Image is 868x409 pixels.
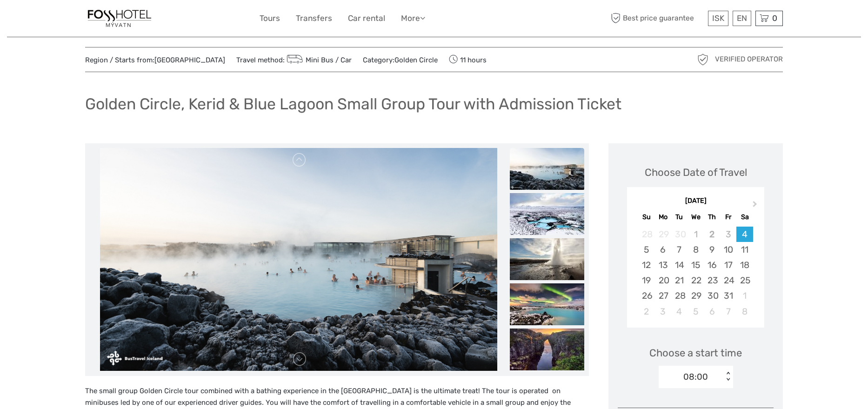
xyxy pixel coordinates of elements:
div: Choose Saturday, October 18th, 2025 [736,257,753,273]
div: Choose Sunday, October 19th, 2025 [638,273,654,288]
div: Choose Monday, October 13th, 2025 [655,257,671,273]
div: Choose Saturday, October 25th, 2025 [736,273,753,288]
img: cab6d99a5bd74912b036808e1cb13ef3_slider_thumbnail.jpeg [510,329,584,370]
div: Choose Wednesday, October 22nd, 2025 [688,273,704,288]
a: Mini Bus / Car [285,56,352,64]
img: 5d15484774a24c969ea176960bff7f4c_slider_thumbnail.jpeg [510,193,584,235]
span: Verified Operator [715,54,783,64]
button: Next Month [748,199,763,214]
div: Choose Friday, October 17th, 2025 [720,257,736,273]
div: Choose Wednesday, October 15th, 2025 [688,257,704,273]
a: Golden Circle [394,56,438,64]
div: Choose Thursday, October 23rd, 2025 [704,273,720,288]
div: EN [733,11,751,26]
span: Choose a start time [649,346,742,360]
div: Fr [720,211,736,223]
span: Best price guarantee [608,11,706,26]
h1: Golden Circle, Kerid & Blue Lagoon Small Group Tour with Admission Ticket [85,94,621,114]
div: Choose Saturday, October 11th, 2025 [736,242,753,257]
img: verified_operator_grey_128.png [695,52,710,67]
div: Choose Monday, October 20th, 2025 [655,273,671,288]
img: 6e04dd7c0e4d4fc499d456a8b0d64eb9_slider_thumbnail.jpeg [510,238,584,280]
div: We [688,211,704,223]
p: We're away right now. Please check back later! [13,16,105,24]
div: Choose Friday, October 10th, 2025 [720,242,736,257]
div: Choose Tuesday, November 4th, 2025 [671,304,688,319]
img: 48cb146e002b48cdac539cb9429ec25b_slider_thumbnail.jpeg [510,148,584,190]
div: Choose Monday, November 3rd, 2025 [655,304,671,319]
div: Choose Sunday, October 5th, 2025 [638,242,654,257]
a: Car rental [348,12,385,25]
div: Mo [655,211,671,223]
div: Choose Date of Travel [645,165,747,180]
div: Not available Friday, October 3rd, 2025 [720,227,736,242]
div: Choose Sunday, October 12th, 2025 [638,257,654,273]
div: Choose Sunday, November 2nd, 2025 [638,304,654,319]
div: Choose Wednesday, October 29th, 2025 [688,288,704,303]
button: Open LiveChat chat widget [107,14,118,26]
div: Choose Tuesday, October 14th, 2025 [671,257,688,273]
div: Choose Friday, November 7th, 2025 [720,304,736,319]
div: Choose Monday, October 27th, 2025 [655,288,671,303]
span: 0 [771,13,779,23]
span: Region / Starts from: [85,55,225,65]
div: Not available Tuesday, September 30th, 2025 [671,227,688,242]
div: Not available Sunday, September 28th, 2025 [638,227,654,242]
div: Choose Wednesday, November 5th, 2025 [688,304,704,319]
div: Choose Tuesday, October 21st, 2025 [671,273,688,288]
div: Not available Monday, September 29th, 2025 [655,227,671,242]
div: month 2025-10 [630,227,761,319]
div: < > [724,372,732,382]
img: 1331-8a11efee-c5e4-47e4-a166-7ba43d126862_logo_small.jpg [85,7,154,30]
img: 48cb146e002b48cdac539cb9429ec25b_main_slider.jpeg [100,148,497,371]
div: Choose Thursday, October 30th, 2025 [704,288,720,303]
div: Choose Thursday, November 6th, 2025 [704,304,720,319]
a: [GEOGRAPHIC_DATA] [154,56,225,64]
div: Choose Thursday, October 9th, 2025 [704,242,720,257]
a: More [401,12,425,25]
div: Choose Tuesday, October 7th, 2025 [671,242,688,257]
div: Choose Saturday, November 8th, 2025 [736,304,753,319]
div: Choose Sunday, October 26th, 2025 [638,288,654,303]
div: Choose Wednesday, October 8th, 2025 [688,242,704,257]
a: Tours [260,12,280,25]
span: ISK [712,13,724,23]
div: 08:00 [683,371,708,383]
span: Travel method: [236,53,352,66]
div: Tu [671,211,688,223]
div: Choose Saturday, October 4th, 2025 [736,227,753,242]
img: 78f1bb707dad47c09db76e797c3c6590_slider_thumbnail.jpeg [510,283,584,325]
div: Not available Wednesday, October 1st, 2025 [688,227,704,242]
div: [DATE] [627,196,764,206]
div: Choose Tuesday, October 28th, 2025 [671,288,688,303]
div: Choose Friday, October 31st, 2025 [720,288,736,303]
div: Not available Thursday, October 2nd, 2025 [704,227,720,242]
span: 11 hours [449,53,487,66]
span: Category: [363,55,438,65]
div: Choose Thursday, October 16th, 2025 [704,257,720,273]
div: Sa [736,211,753,223]
div: Choose Monday, October 6th, 2025 [655,242,671,257]
div: Choose Saturday, November 1st, 2025 [736,288,753,303]
a: Transfers [296,12,332,25]
div: Choose Friday, October 24th, 2025 [720,273,736,288]
div: Su [638,211,654,223]
div: Th [704,211,720,223]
